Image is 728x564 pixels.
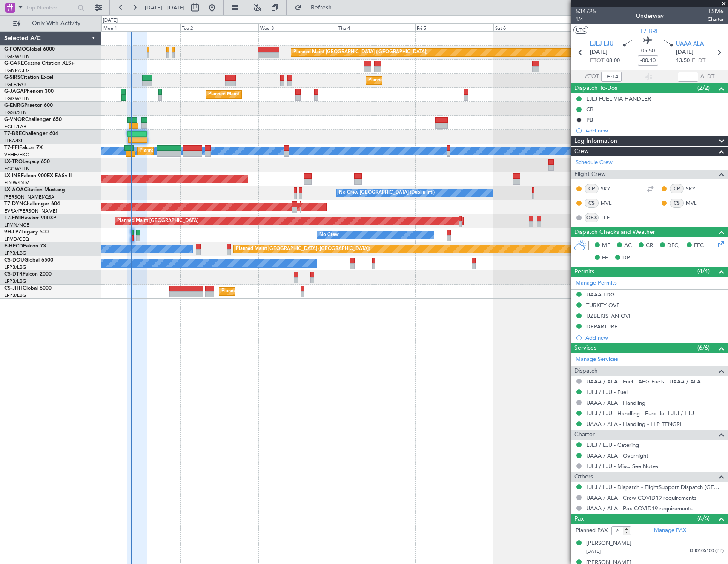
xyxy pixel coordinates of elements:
a: G-FOMOGlobal 6000 [4,47,55,52]
div: Wed 3 [258,23,337,31]
div: CS [670,199,684,208]
span: G-VNOR [4,117,25,122]
span: G-ENRG [4,103,24,108]
span: LX-AOA [4,187,24,193]
span: Refresh [304,5,339,11]
span: (6/6) [697,514,710,523]
div: Planned Maint [GEOGRAPHIC_DATA] ([GEOGRAPHIC_DATA] Intl) [140,144,282,157]
a: G-SIRSCitation Excel [4,75,53,80]
span: F-HECD [4,244,23,249]
a: LX-TROLegacy 650 [4,159,50,164]
span: [DATE] [676,48,694,57]
div: Planned Maint [GEOGRAPHIC_DATA] ([GEOGRAPHIC_DATA]) [208,88,342,101]
span: G-FOMO [4,47,26,52]
span: Services [574,343,596,353]
span: T7-DYN [4,201,23,207]
span: Dispatch [574,366,598,376]
a: UAAA / ALA - Fuel - AEG Fuels - UAAA / ALA [586,378,701,385]
span: 534725 [576,7,596,16]
div: Planned Maint [GEOGRAPHIC_DATA] [117,215,198,227]
div: Fri 5 [415,23,493,31]
div: CP [670,184,684,193]
button: Refresh [291,1,342,14]
div: Tue 2 [180,23,258,31]
a: LFPB/LBG [4,264,26,270]
div: PB [586,116,593,124]
div: UAAA LDG [586,291,615,298]
a: MVL [686,199,705,207]
a: G-GARECessna Citation XLS+ [4,61,75,66]
span: G-GARE [4,61,24,66]
span: CS-JHH [4,286,23,291]
a: CS-JHHGlobal 6000 [4,286,52,291]
a: [PERSON_NAME]/QSA [4,194,54,200]
a: G-JAGAPhenom 300 [4,89,54,94]
span: Leg Information [574,136,617,146]
div: [DATE] [103,17,118,24]
span: Charter [708,16,724,23]
span: FFC [694,242,704,250]
span: DP [622,254,630,262]
a: LJLJ / LJU - Fuel [586,388,628,396]
a: LJLJ / LJU - Catering [586,441,639,449]
a: UAAA / ALA - Crew COVID19 requirements [586,494,696,501]
a: EDLW/DTM [4,180,29,186]
a: EGGW/LTN [4,95,30,102]
a: TFE [601,214,620,222]
a: EGLF/FAB [4,81,26,88]
a: EGGW/LTN [4,53,30,60]
span: LJLJ LJU [590,40,613,49]
span: 9H-LPZ [4,230,21,235]
a: LFMD/CEQ [4,236,29,242]
input: --:-- [601,72,622,82]
span: Pax [574,514,584,524]
span: Dispatch To-Dos [574,83,617,93]
span: G-JAGA [4,89,24,94]
div: Planned Maint [GEOGRAPHIC_DATA] ([GEOGRAPHIC_DATA]) [236,243,370,256]
div: UZBEKISTAN OVF [586,312,632,319]
a: LJLJ / LJU - Dispatch - FlightSupport Dispatch [GEOGRAPHIC_DATA] [586,483,724,491]
span: LX-TRO [4,159,23,164]
span: Crew [574,147,589,156]
div: TURKEY OVF [586,302,619,309]
a: LFPB/LBG [4,250,26,256]
div: Planned Maint [GEOGRAPHIC_DATA] ([GEOGRAPHIC_DATA]) [221,285,355,298]
span: (4/4) [697,267,710,276]
span: [DATE] [590,48,608,57]
span: MF [602,242,610,250]
div: Underway [636,12,664,20]
div: CB [586,106,593,113]
span: (2/2) [697,83,710,92]
div: Add new [585,334,724,341]
a: EGGW/LTN [4,166,30,172]
a: VHHH/HKG [4,152,29,158]
span: T7-EMI [4,216,21,221]
div: [PERSON_NAME] [586,539,631,548]
a: SKY [686,185,705,193]
span: ELDT [692,57,705,65]
a: Manage Permits [576,279,617,288]
a: EGSS/STN [4,109,27,116]
span: UAAA ALA [676,40,704,49]
span: [DATE] [586,548,601,555]
span: 1/4 [576,16,596,23]
a: G-VNORChallenger 650 [4,117,62,122]
span: Charter [574,430,595,440]
a: CS-DOUGlobal 6500 [4,258,53,263]
div: Planned Maint [GEOGRAPHIC_DATA] ([GEOGRAPHIC_DATA]) [368,74,502,87]
a: SKY [601,185,620,193]
div: DEPARTURE [586,323,618,330]
span: Permits [574,267,594,277]
div: Add new [585,127,724,134]
span: Only With Activity [22,20,90,26]
a: UAAA / ALA - Handling - LLP TENGRI [586,420,682,428]
div: LJLJ FUEL VIA HANDLER [586,95,651,102]
a: LJLJ / LJU - Handling - Euro Jet LJLJ / LJU [586,410,694,417]
div: Thu 4 [337,23,415,31]
a: LTBA/ISL [4,138,23,144]
div: Planned Maint [GEOGRAPHIC_DATA] ([GEOGRAPHIC_DATA]) [293,46,427,59]
span: 05:50 [641,47,655,55]
span: LX-INB [4,173,21,178]
span: ALDT [700,72,714,81]
div: No Crew [319,229,339,242]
